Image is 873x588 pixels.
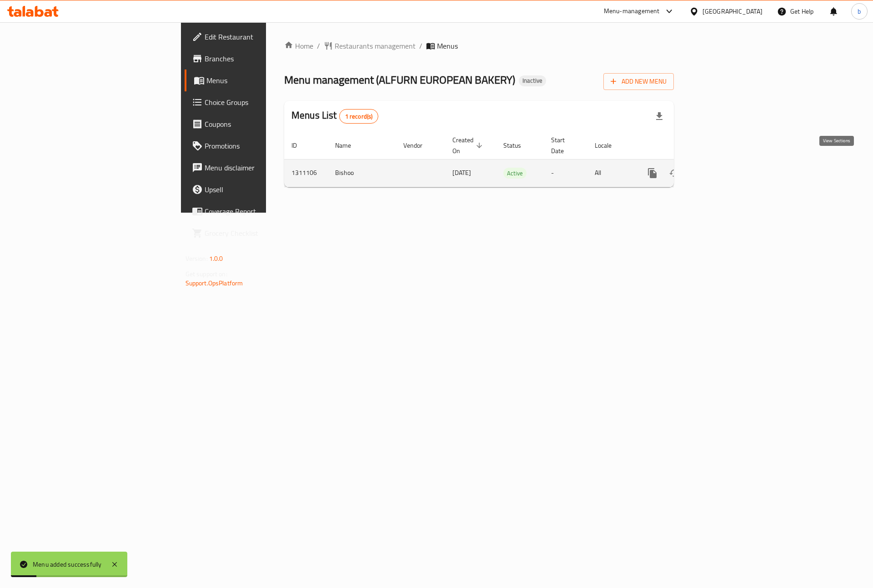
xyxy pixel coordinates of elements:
span: Add New Menu [611,76,667,87]
span: Active [503,168,527,179]
table: enhanced table [284,132,736,187]
a: Menu disclaimer [185,157,327,179]
button: more [642,162,663,184]
td: All [587,159,634,187]
div: Menu-management [604,6,660,17]
a: Edit Restaurant [185,26,327,48]
span: Grocery Checklist [205,228,320,239]
span: 1.0.0 [209,253,223,264]
a: Restaurants management [324,40,416,51]
span: Branches [205,53,320,64]
span: Version: [186,253,208,264]
h2: Menus List [291,109,378,124]
span: Coverage Report [205,206,320,217]
span: Created On [452,135,485,156]
span: Upsell [205,184,320,195]
span: Name [335,140,363,151]
a: Grocery Checklist [185,222,327,244]
span: Inactive [519,77,546,85]
span: 1 record(s) [340,112,378,121]
span: Edit Restaurant [205,31,320,42]
td: - [544,159,587,187]
button: Add New Menu [603,73,674,90]
span: Menu disclaimer [205,162,320,173]
span: ID [291,140,309,151]
a: Coupons [185,113,327,135]
span: b [858,6,861,16]
span: Locale [595,140,623,151]
td: Bishoo [328,159,396,187]
a: Promotions [185,135,327,157]
a: Menus [185,70,327,91]
div: Total records count [339,109,379,124]
span: Coupons [205,119,320,130]
div: [GEOGRAPHIC_DATA] [702,6,763,16]
span: Restaurants management [335,40,416,51]
span: Menus [437,40,458,51]
span: Status [503,140,533,151]
li: / [419,40,422,51]
div: Inactive [519,75,546,86]
a: Coverage Report [185,200,327,222]
span: Get support on: [186,268,227,280]
div: Export file [648,105,670,127]
th: Actions [634,132,736,159]
span: Vendor [403,140,434,151]
span: Start Date [551,135,577,156]
a: Upsell [185,179,327,200]
span: Menus [206,75,320,86]
div: Menu added successfully [33,559,102,569]
a: Choice Groups [185,91,327,113]
a: Support.OpsPlatform [186,277,243,289]
a: Branches [185,48,327,70]
span: Promotions [205,140,320,151]
span: Choice Groups [205,97,320,108]
span: Menu management ( ALFURN EUROPEAN BAKERY ) [284,70,515,90]
nav: breadcrumb [284,40,674,51]
span: [DATE] [452,167,471,179]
